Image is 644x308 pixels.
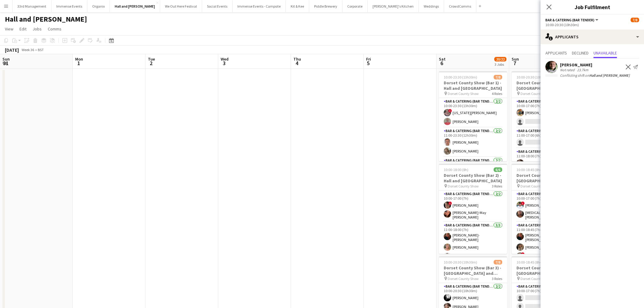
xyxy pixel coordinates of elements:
h1: Hall and [PERSON_NAME] [5,15,87,24]
span: 6/6 [494,167,502,172]
app-card-role: Bar & Catering (Bar Tender)2/2 [439,157,507,187]
h3: Dorset County Show (BAR 1)- [GEOGRAPHIC_DATA] and [GEOGRAPHIC_DATA] [512,80,580,91]
span: Thu [293,56,301,62]
span: 10:00-18:00 (8h) [444,167,468,172]
span: View [5,26,13,32]
div: [PERSON_NAME] [560,62,592,68]
h3: Job Fulfilment [541,3,644,11]
span: Fri [366,56,371,62]
span: Tue [148,56,155,62]
span: 5 [365,60,371,67]
button: 33rd Management [12,0,51,12]
app-card-role: Bar & Catering (Bar Tender)1A0/111:00-17:00 (6h) [512,128,580,148]
span: 7/8 [494,260,502,264]
button: Weddings [419,0,444,12]
span: 10:00-18:45 (8h45m) [516,167,548,172]
div: 23.7km [576,68,590,72]
span: Applicants [545,51,567,55]
a: Jobs [30,25,44,33]
span: 4 [292,60,301,67]
span: 3 Roles [492,184,502,188]
button: Organix [87,0,110,12]
button: CrowdComms [444,0,476,12]
h3: Dorset County Show (Bar 1) - Hall and [GEOGRAPHIC_DATA] [439,80,507,91]
button: Piddle Brewery [309,0,342,12]
span: 20/22 [494,57,506,61]
span: 2 [147,60,155,67]
span: Declined [572,51,589,55]
app-card-role: Bar & Catering (Bar Tender)3/311:00-18:00 (7h)[PERSON_NAME]-[PERSON_NAME][PERSON_NAME][PERSON_NAME] [439,222,507,262]
span: Dorset County Show [448,184,479,188]
span: 4 Roles [492,91,502,96]
span: Sat [439,56,446,62]
div: Applicants [541,30,644,44]
span: Dorset County Show [520,276,551,281]
button: Social Events [202,0,233,12]
button: Corporate [342,0,368,12]
div: [DATE] [5,47,19,53]
span: Edit [19,26,26,32]
app-job-card: 10:00-18:00 (8h)6/6Dorset County Show (Bar 2) - Hall and [GEOGRAPHIC_DATA] Dorset County Show3 Ro... [439,164,507,254]
app-card-role: Bar & Catering (Bar Tender)1/210:00-17:00 (7h)[PERSON_NAME] [512,98,580,128]
span: Dorset County Show [448,91,479,96]
span: 10:00-18:45 (8h45m) [516,260,548,264]
span: ! [448,109,452,113]
button: Hall and [PERSON_NAME] [110,0,160,12]
span: ! [521,201,525,205]
div: Conflicting shift on [541,73,644,78]
app-card-role: Bar & Catering (Bar Tender)2/210:00-23:30 (13h30m)![US_STATE][PERSON_NAME][PERSON_NAME] [439,98,507,128]
span: Jobs [33,26,42,32]
button: Immense Events - Campsite [233,0,286,12]
span: Dorset County Show [448,276,479,281]
app-job-card: 10:00-20:30 (10h30m)5/7Dorset County Show (BAR 1)- [GEOGRAPHIC_DATA] and [GEOGRAPHIC_DATA] Dorset... [512,71,580,161]
span: 3 Roles [492,276,502,281]
app-card-role: Bar & Catering (Bar Tender)2/210:00-17:00 (7h)![PERSON_NAME][MEDICAL_DATA][PERSON_NAME] [512,191,580,222]
button: [PERSON_NAME]'s Kitchen [368,0,419,12]
button: Bar & Catering (Bar Tender) [545,18,599,22]
span: 10:00-20:30 (10h30m) [516,75,550,79]
span: 10:00-20:30 (10h30m) [444,260,477,264]
span: Mon [75,56,83,62]
span: 3 [220,60,229,67]
app-card-role: Bar & Catering (Bar Tender)2/211:00-23:30 (12h30m)[PERSON_NAME][PERSON_NAME] [439,128,507,157]
span: Wed [221,56,229,62]
span: Bar & Catering (Bar Tender) [545,18,594,22]
button: Immense Events [51,0,87,12]
app-card-role: Bar & Catering (Bar Tender)3/311:00-18:45 (7h45m)[PERSON_NAME]-[PERSON_NAME][PERSON_NAME]![US_STA... [512,222,580,262]
app-job-card: 10:00-18:45 (8h45m)7/7Dorset County Show (BAR 2) - [GEOGRAPHIC_DATA] and [GEOGRAPHIC_DATA] Dorset... [512,164,580,254]
button: Kit & Kee [286,0,309,12]
span: 6 [438,60,446,67]
app-job-card: 10:00-23:30 (13h30m)7/8Dorset County Show (Bar 1) - Hall and [GEOGRAPHIC_DATA] Dorset County Show... [439,71,507,161]
div: Not rated [560,68,576,72]
span: Unavailable [593,51,617,55]
div: 3 Jobs [495,62,506,67]
span: Dorset County Show [520,91,551,96]
app-card-role: Bar & Catering (Bar Tender)2/211:00-18:00 (7h)[PERSON_NAME] [512,148,580,178]
h3: Dorset County Show (Bar 3) - [GEOGRAPHIC_DATA] and [GEOGRAPHIC_DATA] [439,265,507,276]
span: 10:00-23:30 (13h30m) [444,75,477,79]
app-card-role: Bar & Catering (Bar Tender)2/210:00-17:00 (7h)![PERSON_NAME][PERSON_NAME]-May [PERSON_NAME] [439,191,507,222]
span: Comms [48,26,61,32]
a: Edit [17,25,29,33]
span: ! [448,201,452,205]
span: 7 [511,60,519,67]
h3: Dorset County Show (BAR 2) - [GEOGRAPHIC_DATA] and [GEOGRAPHIC_DATA] [512,173,580,184]
span: ! [521,252,525,256]
span: Dorset County Show [520,184,551,188]
div: BST [38,47,44,52]
div: 10:00-20:30 (10h30m) [545,23,639,27]
h3: Dorset County Show (Bar 2) - Hall and [GEOGRAPHIC_DATA] [439,173,507,184]
span: 31 [2,60,10,67]
span: Sun [2,56,10,62]
span: Week 36 [20,47,35,52]
span: 1 [74,60,83,67]
span: Sun [512,56,519,62]
a: View [2,25,16,33]
span: 7/8 [631,18,639,22]
h3: Dorset County Show (BAR 3) - [GEOGRAPHIC_DATA] and [GEOGRAPHIC_DATA] [512,265,580,276]
a: Comms [45,25,64,33]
